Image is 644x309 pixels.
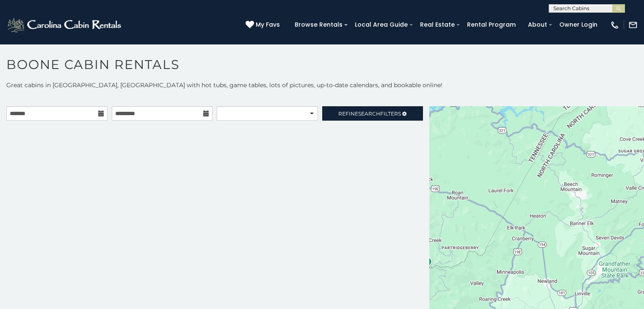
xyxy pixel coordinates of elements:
[555,18,602,31] a: Owner Login
[358,110,380,117] span: Search
[322,106,423,121] a: RefineSearchFilters
[628,20,638,30] img: mail-regular-white.png
[416,18,459,31] a: Real Estate
[246,20,282,30] a: My Favs
[6,17,124,33] img: White-1-2.png
[338,110,401,117] span: Refine Filters
[351,18,412,31] a: Local Area Guide
[256,20,280,29] span: My Favs
[463,18,520,31] a: Rental Program
[610,20,619,30] img: phone-regular-white.png
[524,18,551,31] a: About
[290,18,347,31] a: Browse Rentals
